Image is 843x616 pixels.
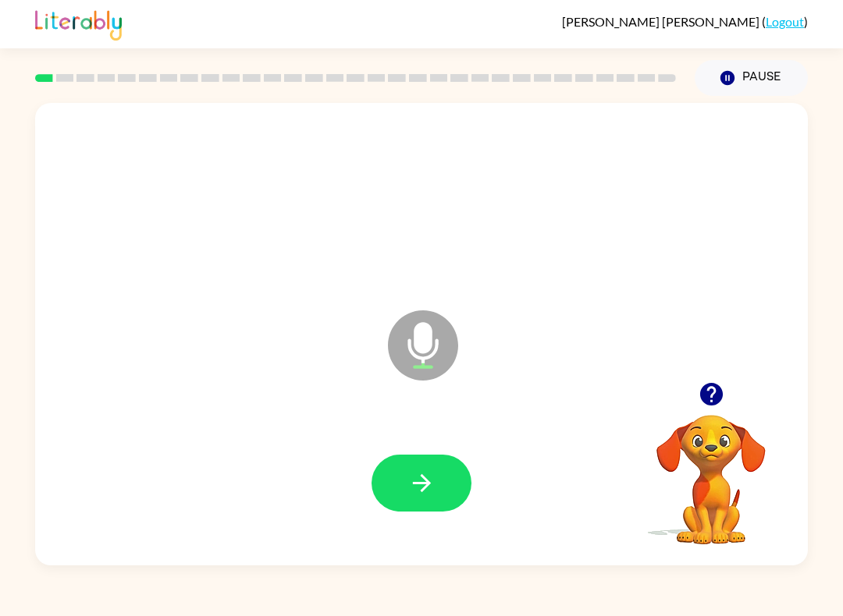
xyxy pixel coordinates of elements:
div: ( ) [562,14,808,29]
a: Logout [766,14,804,29]
button: Pause [695,60,808,96]
video: Your browser must support playing .mp4 files to use Literably. Please try using another browser. [633,391,789,547]
span: [PERSON_NAME] [PERSON_NAME] [562,14,762,29]
img: Literably [35,6,122,41]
